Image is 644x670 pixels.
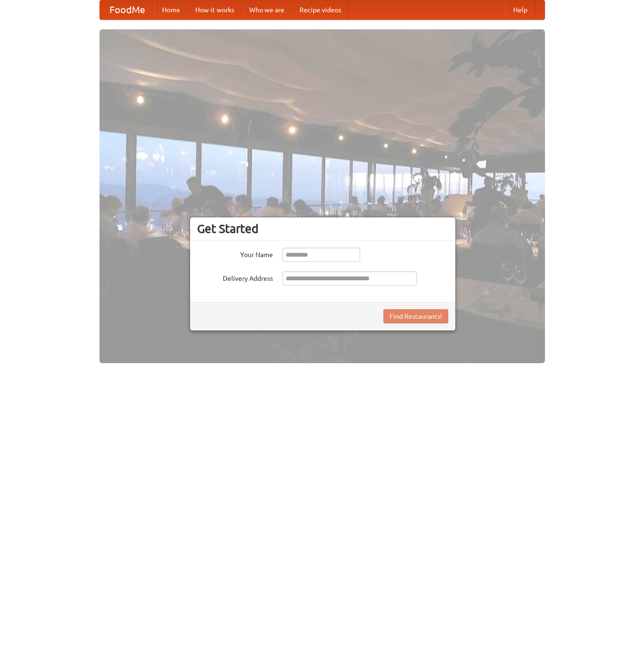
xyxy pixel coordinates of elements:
[197,248,273,259] label: Your Name
[188,0,242,19] a: How it works
[197,222,448,236] h3: Get Started
[242,0,292,19] a: Who we are
[197,271,273,283] label: Delivery Address
[506,0,535,19] a: Help
[383,309,448,323] button: Find Restaurants!
[154,0,188,19] a: Home
[100,0,154,19] a: FoodMe
[292,0,349,19] a: Recipe videos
